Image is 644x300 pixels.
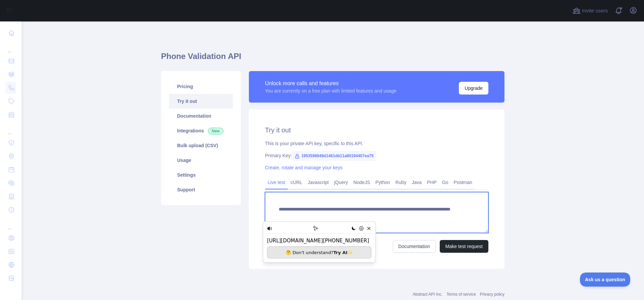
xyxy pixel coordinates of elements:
a: Usage [169,153,233,168]
a: Terms of service [446,292,476,297]
span: 1953596949d1461db11a80194407ea75 [292,151,376,161]
a: Support [169,182,233,197]
div: Unlock more calls and features [265,79,396,87]
a: Try it out [169,94,233,109]
div: Primary Key: [265,152,488,159]
a: Go [439,177,451,188]
h2: Try it out [265,125,488,135]
button: Make test request [440,240,488,253]
div: You are currently on a free plan with limited features and usage [265,87,396,94]
a: Integrations New [169,123,233,138]
span: Invite users [582,7,608,15]
a: Privacy policy [480,292,504,297]
a: Live test [265,177,288,188]
a: Abstract API Inc. [413,292,443,297]
h1: Phone Validation API [161,51,504,67]
div: ... [5,40,16,54]
div: ... [5,122,16,135]
a: Ruby [393,177,409,188]
a: NodeJS [351,177,373,188]
a: Documentation [169,109,233,123]
span: New [208,128,223,134]
a: Documentation [393,240,436,253]
a: Settings [169,168,233,182]
button: Invite users [571,5,609,16]
iframe: Toggle Customer Support [580,273,631,287]
a: cURL [288,177,305,188]
a: Python [373,177,393,188]
div: ... [5,217,16,231]
a: Javascript [305,177,331,188]
button: Upgrade [459,82,488,95]
a: Pricing [169,79,233,94]
a: Bulk upload (CSV) [169,138,233,153]
a: Postman [451,177,475,188]
a: jQuery [331,177,351,188]
a: Create, rotate and manage your keys [265,165,342,170]
div: This is your private API key, specific to this API. [265,140,488,147]
a: Java [409,177,425,188]
a: PHP [424,177,439,188]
